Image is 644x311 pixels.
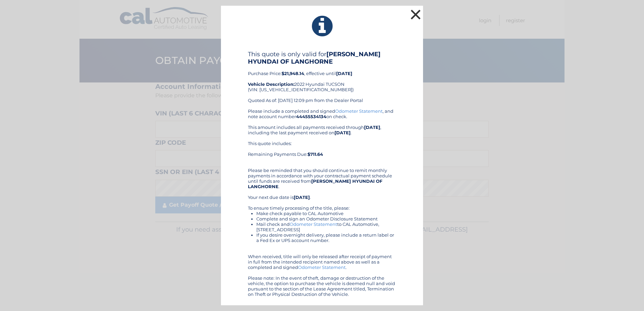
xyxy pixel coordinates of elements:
li: Complete and sign an Odometer Disclosure Statement [256,216,396,221]
b: [PERSON_NAME] HYUNDAI OF LANGHORNE [248,50,381,65]
h4: This quote is only valid for [248,50,396,65]
b: [DATE] [364,125,380,130]
b: [DATE] [294,195,310,200]
b: [DATE] [336,71,352,76]
strong: Vehicle Description: [248,81,294,87]
div: This quote includes: Remaining Payments Due: [248,141,396,162]
div: Purchase Price: , effective until 2022 Hyundai TUCSON (VIN: [US_VEHICLE_IDENTIFICATION_NUMBER]) Q... [248,50,396,108]
b: [DATE] [334,130,351,135]
a: Odometer Statement [290,221,337,227]
b: $21,948.14 [282,71,304,76]
a: Odometer Statement [335,108,383,114]
li: If you desire overnight delivery, please include a return label or a Fed Ex or UPS account number. [256,232,396,243]
b: [PERSON_NAME] HYUNDAI OF LANGHORNE [248,178,382,189]
b: $711.64 [308,151,323,157]
button: × [409,8,422,21]
a: Odometer Statement [298,265,346,270]
li: Make check payable to CAL Automotive [256,211,396,216]
li: Mail check and to CAL Automotive, [STREET_ADDRESS] [256,221,396,232]
div: Please include a completed and signed , and note account number on check. This amount includes al... [248,108,396,297]
b: 44455534134 [296,114,326,119]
